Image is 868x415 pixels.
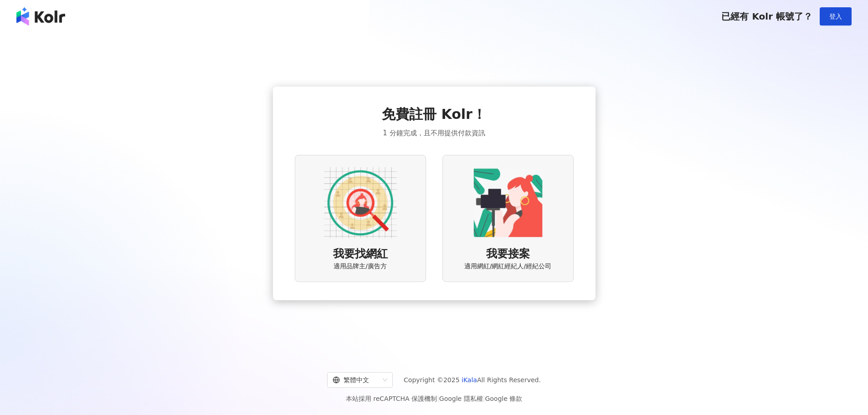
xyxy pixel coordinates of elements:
span: | [437,395,439,402]
img: KOL identity option [472,166,544,239]
span: 我要找網紅 [333,246,388,262]
div: 繁體中文 [333,373,379,387]
span: 登入 [829,13,842,20]
span: 本站採用 reCAPTCHA 保護機制 [346,393,522,404]
img: logo [16,7,65,26]
span: 免費註冊 Kolr！ [382,105,486,124]
span: Copyright © 2025 All Rights Reserved. [404,374,541,385]
span: 適用網紅/網紅經紀人/經紀公司 [464,262,551,271]
span: | [483,395,485,402]
span: 我要接案 [486,246,530,262]
a: Google 條款 [485,395,522,402]
button: 登入 [820,7,852,26]
img: AD identity option [324,166,397,239]
a: iKala [462,376,477,384]
span: 適用品牌主/廣告方 [334,262,387,271]
span: 已經有 Kolr 帳號了？ [721,11,812,22]
span: 1 分鐘完成，且不用提供付款資訊 [383,128,485,138]
a: Google 隱私權 [439,395,483,402]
